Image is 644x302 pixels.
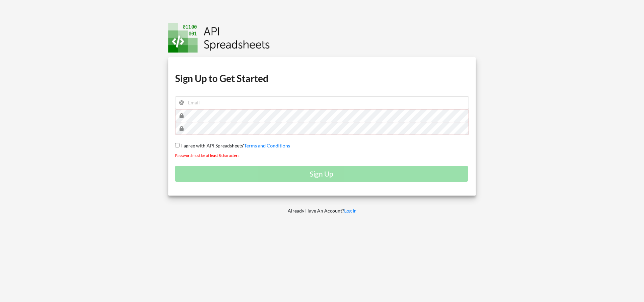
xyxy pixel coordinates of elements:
[344,208,357,214] a: Log In
[175,72,469,84] h1: Sign Up to Get Started
[175,96,469,109] input: Email
[164,207,481,214] p: Already Have An Account?
[180,143,244,148] span: I agree with API Spreadsheets'
[244,143,290,148] a: Terms and Conditions
[168,23,270,53] img: Logo.png
[175,153,239,158] small: Password must be at least 8 characters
